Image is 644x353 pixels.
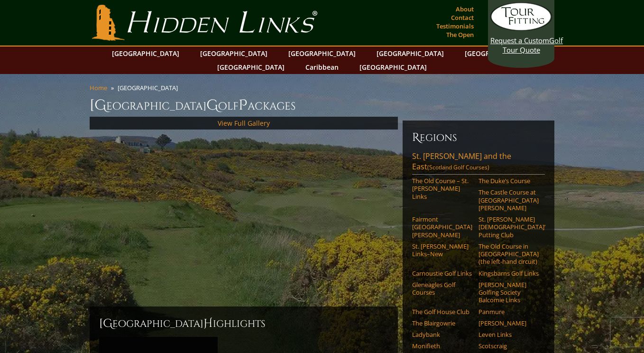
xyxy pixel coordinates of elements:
a: [PERSON_NAME] [478,319,539,327]
a: View Full Gallery [218,119,270,128]
span: Request a Custom [490,36,549,45]
a: The Old Course in [GEOGRAPHIC_DATA] (the left-hand circuit) [478,242,539,266]
a: The Old Course – St. [PERSON_NAME] Links [412,177,472,200]
span: H [203,316,213,331]
a: Testimonials [434,19,476,33]
a: [GEOGRAPHIC_DATA] [355,60,432,74]
h6: Regions [412,130,545,145]
a: [GEOGRAPHIC_DATA] [212,60,289,74]
a: The Blairgowrie [412,319,472,327]
span: P [239,96,248,115]
a: Kingsbarns Golf Links [478,269,539,277]
a: Panmure [478,308,539,316]
a: [GEOGRAPHIC_DATA] [107,46,184,60]
a: Fairmont [GEOGRAPHIC_DATA][PERSON_NAME] [412,215,472,239]
a: St. [PERSON_NAME] Links–New [412,242,472,258]
a: [GEOGRAPHIC_DATA] [284,46,360,60]
a: [GEOGRAPHIC_DATA] [460,46,537,60]
a: About [453,2,476,16]
a: [GEOGRAPHIC_DATA] [372,46,449,60]
a: Carnoustie Golf Links [412,269,472,277]
a: [PERSON_NAME] Golfing Society Balcomie Links [478,281,539,304]
a: The Open [444,28,476,41]
li: [GEOGRAPHIC_DATA] [118,84,182,92]
a: Monifieth [412,342,472,350]
a: Gleneagles Golf Courses [412,281,472,297]
a: St. [PERSON_NAME] [DEMOGRAPHIC_DATA]’ Putting Club [478,215,539,239]
h1: [GEOGRAPHIC_DATA] olf ackages [90,96,554,115]
span: G [206,96,218,115]
a: Request a CustomGolf Tour Quote [490,2,552,55]
a: Ladybank [412,331,472,338]
a: Leven Links [478,331,539,338]
a: Contact [449,11,476,24]
a: The Golf House Club [412,308,472,316]
h2: [GEOGRAPHIC_DATA] ighlights [99,316,388,331]
a: The Duke’s Course [478,177,539,185]
a: The Castle Course at [GEOGRAPHIC_DATA][PERSON_NAME] [478,188,539,212]
span: (Scotland Golf Courses) [427,163,489,171]
a: St. [PERSON_NAME] and the East(Scotland Golf Courses) [412,151,545,175]
a: Caribbean [301,60,343,74]
a: Home [90,84,107,92]
a: [GEOGRAPHIC_DATA] [195,46,272,60]
a: Scotscraig [478,342,539,350]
